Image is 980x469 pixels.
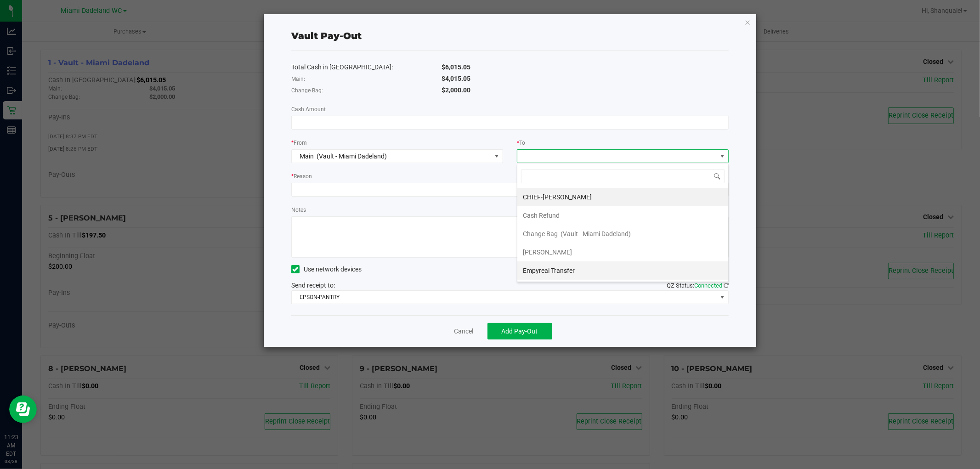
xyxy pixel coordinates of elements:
label: Use network devices [291,265,362,274]
span: Change Bag [523,230,558,237]
span: $2,000.00 [442,86,470,94]
label: Reason [291,172,312,181]
span: QZ Status: [667,282,729,289]
iframe: Resource center [9,396,37,423]
span: $6,015.05 [442,63,470,71]
div: Vault Pay-Out [291,29,362,43]
span: (Vault - Miami Dadeland) [317,153,387,160]
label: From [291,139,307,147]
span: Total Cash in [GEOGRAPHIC_DATA]: [291,63,393,71]
label: To [517,139,525,147]
span: Cash Amount [291,106,326,113]
button: Add Pay-Out [487,323,552,339]
span: Main [300,153,314,160]
span: Main: [291,76,305,82]
span: Add Pay-Out [502,328,538,335]
span: Send receipt to: [291,282,335,289]
span: (Vault - Miami Dadeland) [561,230,631,237]
label: Notes [291,206,306,214]
span: Empyreal Transfer [523,267,575,274]
span: Connected [694,282,722,289]
span: Change Bag: [291,87,323,94]
span: $4,015.05 [442,75,470,82]
span: [PERSON_NAME] [523,249,572,256]
span: CHIEF-[PERSON_NAME] [523,193,592,201]
span: Cash Refund [523,212,560,219]
a: Cancel [454,327,474,336]
span: EPSON-PANTRY [292,291,717,304]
